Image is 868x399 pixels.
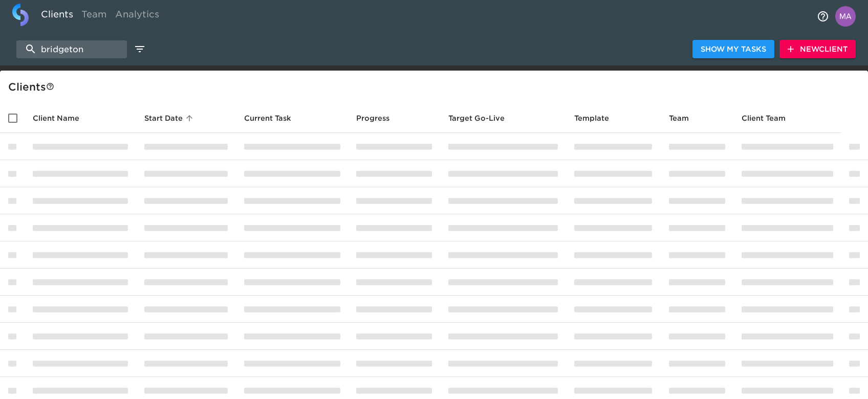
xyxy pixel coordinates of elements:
input: search [16,40,127,58]
span: Target Go-Live [448,112,518,124]
span: New Client [788,43,848,56]
button: NewClient [779,40,856,59]
button: Show My Tasks [692,40,774,59]
span: Template [574,112,622,124]
a: Team [77,4,111,29]
img: Profile [835,6,856,27]
span: Start Date [144,112,196,124]
span: Calculated based on the start date and the duration of all Tasks contained in this Hub. [448,112,505,124]
a: Clients [37,4,77,29]
a: Analytics [111,4,163,29]
svg: This is a list of all of your clients and clients shared with you [46,82,54,91]
span: Show My Tasks [701,43,766,56]
span: Team [669,112,702,124]
span: Client Name [33,112,93,124]
span: This is the next Task in this Hub that should be completed [244,112,291,124]
span: Client Team [742,112,799,124]
span: Progress [356,112,403,124]
button: edit [131,40,148,58]
div: Client s [8,79,864,95]
button: notifications [811,4,835,29]
img: logo [12,4,29,26]
span: Current Task [244,112,305,124]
